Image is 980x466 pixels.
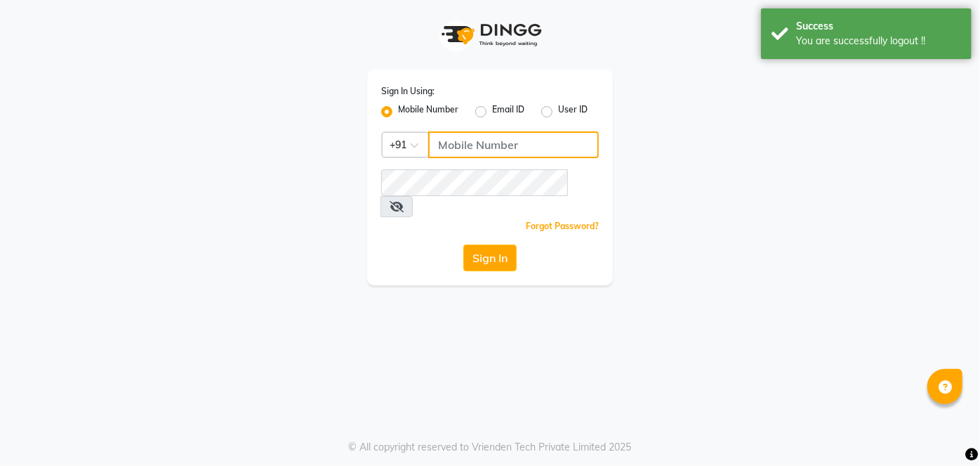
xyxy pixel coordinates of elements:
[796,34,961,48] div: You are successfully logout !!
[434,14,546,56] img: logo1.svg
[398,103,458,120] label: Mobile Number
[381,169,568,196] input: Username
[558,103,588,120] label: User ID
[796,19,961,34] div: Success
[463,245,517,271] button: Sign In
[526,221,599,231] a: Forgot Password?
[492,103,524,120] label: Email ID
[428,131,599,158] input: Username
[381,85,435,98] label: Sign In Using:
